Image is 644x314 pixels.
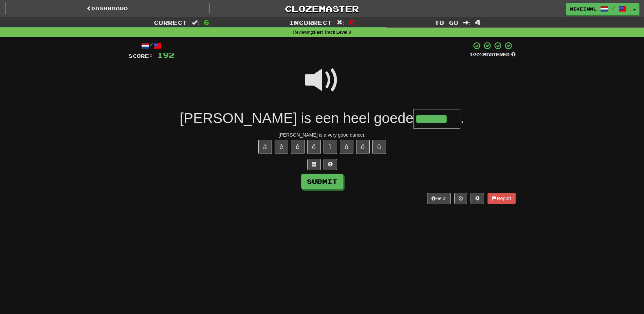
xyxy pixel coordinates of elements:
a: Clozemaster [220,3,424,15]
span: 0 [349,18,355,26]
button: Submit [301,174,343,189]
span: 192 [157,51,174,59]
span: MikeinNL [570,6,597,12]
span: [PERSON_NAME] is een heel goede [180,110,413,126]
a: Dashboard [5,3,209,14]
span: To go [435,19,458,26]
span: Correct [154,19,187,26]
span: . [460,110,464,126]
button: Single letter hint - you only get 1 per sentence and score half the points! alt+h [324,159,337,170]
span: 6 [204,18,209,26]
div: Mastered [470,52,516,58]
button: Switch sentence to multiple choice alt+p [307,159,321,170]
button: ü [372,140,386,154]
span: Incorrect [289,19,332,26]
span: : [192,20,199,25]
span: 4 [475,18,481,26]
button: Round history (alt+y) [454,193,467,204]
button: ó [340,140,353,154]
button: Report [487,193,515,204]
button: ö [356,140,370,154]
button: ë [307,140,321,154]
button: é [275,140,288,154]
a: MikeinNL / [566,3,630,15]
button: Help! [427,193,451,204]
div: / [129,41,174,50]
span: 100 % [470,52,483,57]
span: : [337,20,344,25]
button: è [291,140,305,154]
button: á [258,140,272,154]
span: / [612,5,615,10]
button: ï [324,140,337,154]
span: : [463,20,471,25]
span: Score: [129,53,153,59]
strong: Fast Track Level 3 [314,30,351,35]
div: [PERSON_NAME] is a very good dancer. [129,132,516,138]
